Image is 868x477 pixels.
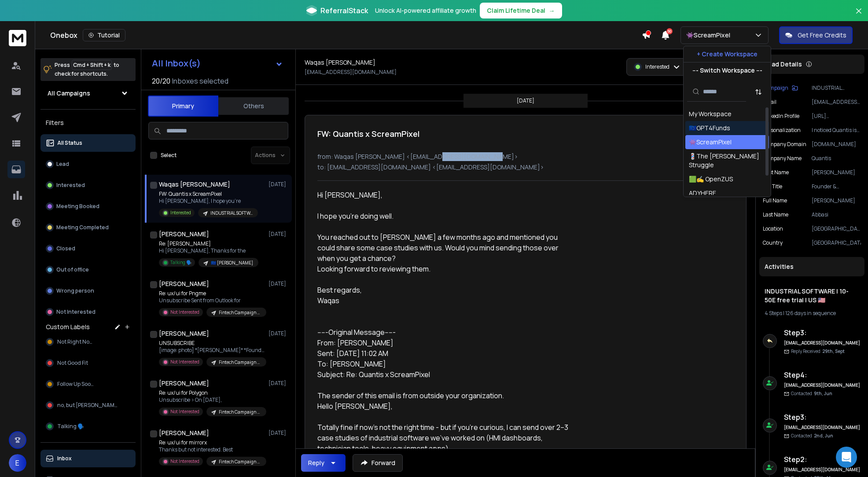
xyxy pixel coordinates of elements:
h6: [EMAIL_ADDRESS][DOMAIN_NAME] [784,340,861,346]
div: 🟩✍️ OpenZUS [689,175,733,183]
p: to: [EMAIL_ADDRESS][DOMAIN_NAME] <[EMAIL_ADDRESS][DOMAIN_NAME]> [317,163,734,172]
span: 126 days in sequence [785,309,836,317]
p: Reply Received [791,348,845,355]
p: Job Title [763,183,782,190]
p: [EMAIL_ADDRESS][DOMAIN_NAME] [812,99,861,106]
p: Not Interested [170,458,199,465]
p: Wrong person [56,287,94,294]
p: from: Waqas [PERSON_NAME] <[EMAIL_ADDRESS][DOMAIN_NAME]> [317,152,734,161]
p: Fintech Campaign Series A [219,359,261,366]
p: [PERSON_NAME] [812,197,861,204]
p: Meeting Booked [56,203,99,210]
div: | [765,310,859,317]
button: + Create Workspace [684,46,771,62]
h1: FW: Quantis x ScreamPixel [317,128,419,140]
p: Meeting Completed [56,224,109,231]
button: Lead [40,155,136,173]
p: INDUSTRIAL SOFTWARE | 10-50E free trial | US 🇺🇸 [210,210,253,216]
p: [EMAIL_ADDRESS][DOMAIN_NAME] [305,69,397,76]
p: Re: ux/ui for Polygon [159,389,265,396]
p: UNSUBSCRIBE [159,340,265,347]
h6: [EMAIL_ADDRESS][DOMAIN_NAME] [784,424,861,431]
p: Interested [645,63,669,70]
p: + Create Workspace [697,50,758,59]
p: [DATE] [268,181,288,188]
p: [DATE] [268,280,288,287]
label: Select [161,152,177,159]
p: 🇪🇺 [PERSON_NAME] [211,260,253,266]
span: Not Good Fit [57,360,88,367]
span: Follow Up Soon [57,381,94,388]
span: 20 / 20 [152,76,170,86]
p: [DATE] [517,97,534,104]
h3: Custom Labels [46,323,90,331]
p: Not Interested [170,408,199,415]
p: Abbasi [812,211,861,218]
div: Reply [308,459,324,467]
p: Company Domain [763,141,806,148]
p: Fintech Campaign Series A [219,409,261,415]
p: Get Free Credits [798,31,846,40]
h6: Step 4 : [784,370,861,380]
p: Lead Details [765,60,802,69]
p: Not Interested [56,308,96,316]
h3: Filters [40,117,136,129]
div: 💈The [PERSON_NAME] Struggle [689,152,765,169]
button: Closed [40,240,136,257]
h1: [PERSON_NAME] [159,230,209,238]
p: Hi [PERSON_NAME], I hope you're [159,198,258,205]
button: Close banner [853,5,864,26]
h1: All Inbox(s) [152,59,201,68]
span: ReferralStack [320,5,368,16]
p: Quantis [812,155,861,162]
p: Founder & Chairman [812,183,861,190]
button: Others [218,96,289,116]
p: Company Name [763,155,802,162]
p: Location [763,225,783,232]
h6: [EMAIL_ADDRESS][DOMAIN_NAME] [784,382,861,389]
p: Unsubscribe > On [DATE], [159,396,265,404]
p: Hi [PERSON_NAME], Thanks for the [159,247,258,254]
button: Tutorial [83,29,125,41]
h1: Waqas [PERSON_NAME] [159,180,230,189]
div: Open Intercom Messenger [836,447,857,468]
div: Onebox [50,29,642,41]
p: [DATE] [268,330,288,337]
span: no, but [PERSON_NAME] [57,402,118,409]
h6: [EMAIL_ADDRESS][DOMAIN_NAME] [784,466,861,473]
h1: [PERSON_NAME] [159,429,209,437]
button: Interested [40,176,136,194]
p: [DATE] [268,429,288,437]
button: All Campaigns [40,84,136,102]
button: All Status [40,134,136,152]
span: Cmd + Shift + k [72,60,112,70]
span: 9th, Jun [814,390,832,396]
p: [URL][DOMAIN_NAME][PERSON_NAME] [812,113,861,120]
p: 👾ScreamPixel [686,31,734,40]
p: --- Switch Workspace --- [692,66,762,75]
h3: Inboxes selected [172,76,228,86]
p: Lead [56,161,69,168]
p: Re: ux/ui for mirrorx [159,439,265,446]
h1: [PERSON_NAME] [159,329,209,338]
p: Re: ux/ui for Pngme [159,290,265,297]
button: E [9,454,26,472]
button: Wrong person [40,282,136,300]
p: All Status [57,139,82,147]
button: Get Free Credits [779,26,853,44]
p: Fintech Campaign Series A [219,459,261,465]
p: Press to check for shortcuts. [55,61,119,78]
p: LinkedIn Profile [763,113,799,120]
p: Out of office [56,266,89,273]
h1: Waqas [PERSON_NAME] [305,58,375,67]
p: Personalization [763,127,801,134]
p: [DATE] [268,380,288,387]
p: Interested [56,182,85,189]
button: All Inbox(s) [145,55,290,72]
button: Primary [148,95,218,117]
p: Full Name [763,197,787,204]
div: 👾ScreamPixel [689,138,732,147]
p: Re: [PERSON_NAME] [159,240,258,247]
p: Campaign [763,84,788,92]
p: [DOMAIN_NAME] [812,141,861,148]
